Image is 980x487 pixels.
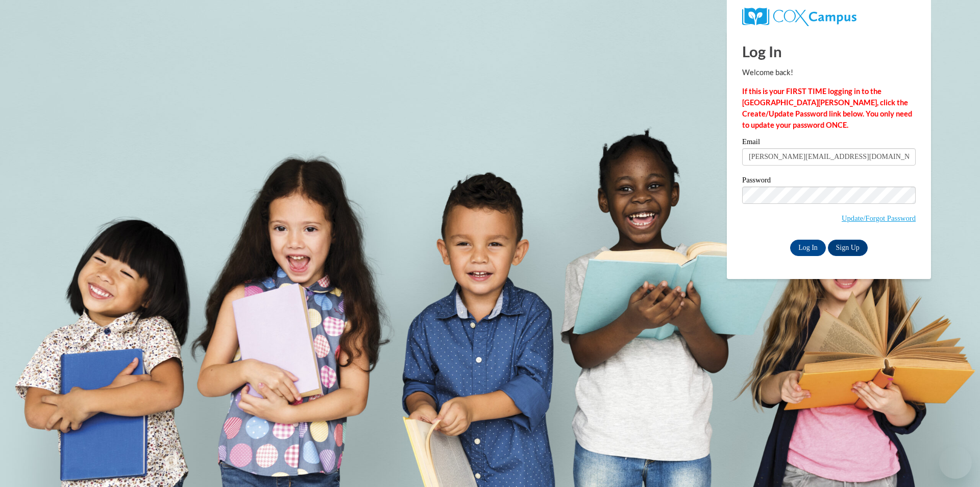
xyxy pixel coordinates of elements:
img: COX Campus [742,8,856,26]
h1: Log In [742,41,916,62]
label: Email [742,138,916,148]
a: COX Campus [742,8,916,26]
iframe: Button to launch messaging window [939,446,972,479]
label: Password [742,176,916,187]
a: Sign Up [828,240,868,256]
a: Update/Forgot Password [842,214,916,222]
input: Log In [790,240,826,256]
strong: If this is your FIRST TIME logging in to the [GEOGRAPHIC_DATA][PERSON_NAME], click the Create/Upd... [742,87,912,129]
p: Welcome back! [742,67,916,78]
